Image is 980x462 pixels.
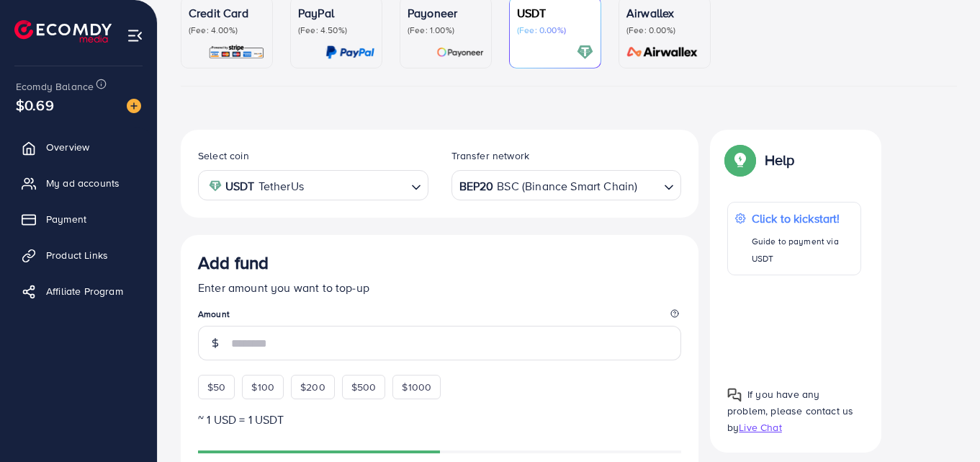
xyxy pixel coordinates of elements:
img: card [622,44,703,61]
a: Overview [11,133,146,161]
label: Transfer network [451,148,530,163]
p: Credit Card [189,4,265,22]
div: Search for option [451,170,682,200]
p: Payoneer [408,4,484,22]
legend: Amount [198,308,681,326]
a: Product Links [11,241,146,270]
input: Search for option [308,174,405,197]
p: Airwallex [626,4,703,22]
a: Payment [11,205,146,234]
a: Affiliate Program [11,277,146,306]
strong: USDT [225,176,255,197]
p: (Fee: 4.00%) [189,25,265,36]
span: Ecomdy Balance [16,79,94,94]
img: card [436,44,484,61]
span: $50 [207,380,225,394]
p: PayPal [298,4,374,22]
div: Search for option [198,170,428,200]
img: card [577,44,593,61]
p: (Fee: 4.50%) [298,25,374,36]
span: TetherUs [259,176,304,197]
span: Payment [46,212,86,226]
iframe: Chat [919,397,969,451]
span: Live Chat [739,420,781,435]
img: image [127,99,141,113]
img: coin [209,179,222,192]
input: Search for option [639,174,658,197]
span: $500 [351,380,377,394]
a: My ad accounts [11,169,146,197]
span: $1000 [402,380,431,394]
span: Affiliate Program [46,284,123,298]
span: My ad accounts [46,176,120,190]
img: logo [14,20,112,43]
label: Select coin [198,148,249,163]
img: card [325,44,374,61]
p: (Fee: 0.00%) [517,25,593,36]
p: ~ 1 USD = 1 USDT [198,411,681,428]
p: (Fee: 0.00%) [626,25,703,36]
strong: BEP20 [459,176,494,197]
p: USDT [517,4,593,22]
h3: Add fund [198,252,269,273]
p: Click to kickstart! [752,210,853,227]
p: Guide to payment via USDT [752,233,853,267]
p: (Fee: 1.00%) [408,25,484,36]
span: BSC (Binance Smart Chain) [497,176,637,197]
span: Overview [46,140,89,154]
img: Popup guide [727,388,742,402]
img: Popup guide [727,147,753,173]
span: $0.69 [16,94,54,115]
p: Enter amount you want to top-up [198,279,681,296]
span: $200 [300,380,325,394]
span: $100 [251,380,274,394]
span: Product Links [46,248,108,262]
img: menu [127,27,143,44]
p: Help [765,151,795,169]
span: If you have any problem, please contact us by [727,387,853,435]
img: card [208,44,265,61]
